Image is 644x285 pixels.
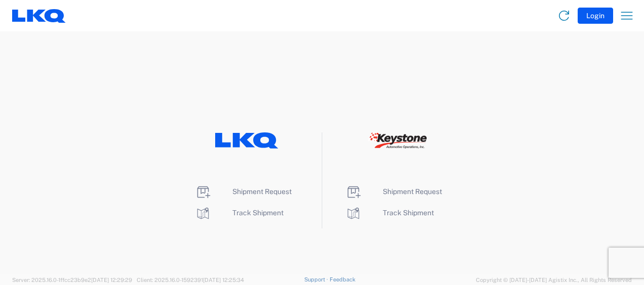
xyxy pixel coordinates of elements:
a: Track Shipment [345,209,434,217]
a: Shipment Request [195,187,292,196]
span: Track Shipment [232,209,284,217]
span: [DATE] 12:25:34 [203,277,244,283]
span: Track Shipment [383,209,434,217]
a: Feedback [330,276,355,282]
button: Login [578,8,613,24]
a: Shipment Request [345,187,442,196]
span: Client: 2025.16.0-1592391 [137,277,244,283]
a: Track Shipment [195,209,284,217]
a: Support [304,276,330,282]
span: Shipment Request [383,187,442,196]
span: Copyright © [DATE]-[DATE] Agistix Inc., All Rights Reserved [476,275,632,284]
span: Server: 2025.16.0-1ffcc23b9e2 [12,277,132,283]
span: [DATE] 12:29:29 [91,277,132,283]
span: Shipment Request [232,187,292,196]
